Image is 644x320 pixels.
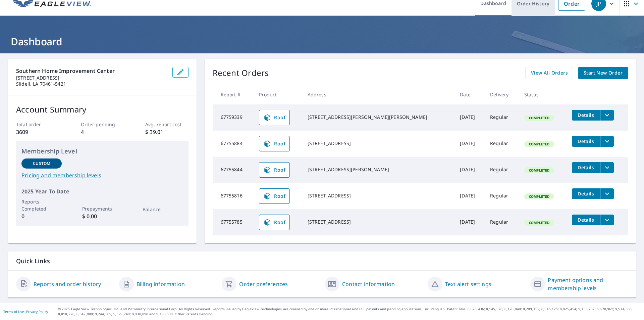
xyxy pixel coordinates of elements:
[82,205,122,212] p: Prepayments
[302,85,455,104] th: Address
[548,276,628,292] a: Payment options and membership levels
[58,307,641,317] p: © 2025 Eagle View Technologies, Inc. and Pictometry International Corp. All Rights Reserved. Repo...
[21,212,62,220] p: 0
[445,280,491,288] a: Text alert settings
[485,183,519,209] td: Regular
[16,75,167,81] p: [STREET_ADDRESS]
[213,104,254,131] td: 67759339
[21,198,62,212] p: Reports Completed
[525,220,553,225] span: Completed
[263,192,285,200] span: Roof
[578,67,628,79] a: Start New Order
[21,171,183,179] a: Pricing and membership levels
[308,114,449,121] div: [STREET_ADDRESS][PERSON_NAME][PERSON_NAME]
[531,69,568,77] span: View All Orders
[454,85,485,104] th: Date
[576,190,596,197] span: Details
[572,188,600,199] button: detailsBtn-67755816
[600,110,614,121] button: filesDropdownBtn-67759339
[263,166,285,174] span: Roof
[16,81,167,87] p: Slidell, LA 70461-5421
[525,168,553,173] span: Completed
[572,110,600,121] button: detailsBtn-67759339
[454,104,485,131] td: [DATE]
[308,219,449,225] div: [STREET_ADDRESS]
[576,112,596,118] span: Details
[454,131,485,157] td: [DATE]
[525,116,553,120] span: Completed
[254,85,302,104] th: Product
[16,128,59,136] p: 3609
[82,212,122,220] p: $ 0.00
[213,157,254,183] td: 67755844
[21,147,183,156] p: Membership Level
[21,187,183,195] p: 2025 Year To Date
[259,136,290,151] a: Roof
[16,257,628,265] p: Quick Links
[259,162,290,178] a: Roof
[600,162,614,173] button: filesDropdownBtn-67755844
[263,218,285,226] span: Roof
[16,103,189,116] p: Account Summary
[3,310,48,314] p: |
[213,131,254,157] td: 67755884
[213,209,254,235] td: 67755785
[584,69,623,77] span: Start New Order
[259,188,290,204] a: Roof
[81,128,124,136] p: 4
[239,280,288,288] a: Order preferences
[259,215,290,230] a: Roof
[213,183,254,209] td: 67755816
[143,206,183,213] p: Balance
[600,136,614,147] button: filesDropdownBtn-67755884
[33,161,50,167] p: Custom
[145,121,188,128] p: Avg. report cost
[576,138,596,144] span: Details
[308,140,449,147] div: [STREET_ADDRESS]
[259,110,290,125] a: Roof
[308,166,449,173] div: [STREET_ADDRESS][PERSON_NAME]
[81,121,124,128] p: Order pending
[485,85,519,104] th: Delivery
[525,142,553,146] span: Completed
[600,215,614,225] button: filesDropdownBtn-67755785
[26,309,48,314] a: Privacy Policy
[213,85,254,104] th: Report #
[572,136,600,147] button: detailsBtn-67755884
[16,121,59,128] p: Total order
[263,113,285,122] span: Roof
[525,194,553,199] span: Completed
[145,128,188,136] p: $ 39.01
[3,309,24,314] a: Terms of Use
[16,67,167,75] p: Southern Home Improvement Center
[600,188,614,199] button: filesDropdownBtn-67755816
[485,157,519,183] td: Regular
[572,162,600,173] button: detailsBtn-67755844
[137,280,185,288] a: Billing information
[572,215,600,225] button: detailsBtn-67755785
[8,35,636,48] h1: Dashboard
[263,140,285,148] span: Roof
[213,67,269,79] p: Recent Orders
[34,280,101,288] a: Reports and order history
[526,67,573,79] a: View All Orders
[454,209,485,235] td: [DATE]
[485,131,519,157] td: Regular
[519,85,567,104] th: Status
[485,209,519,235] td: Regular
[576,217,596,223] span: Details
[308,192,449,199] div: [STREET_ADDRESS]
[454,157,485,183] td: [DATE]
[576,164,596,171] span: Details
[485,104,519,131] td: Regular
[454,183,485,209] td: [DATE]
[342,280,395,288] a: Contact information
